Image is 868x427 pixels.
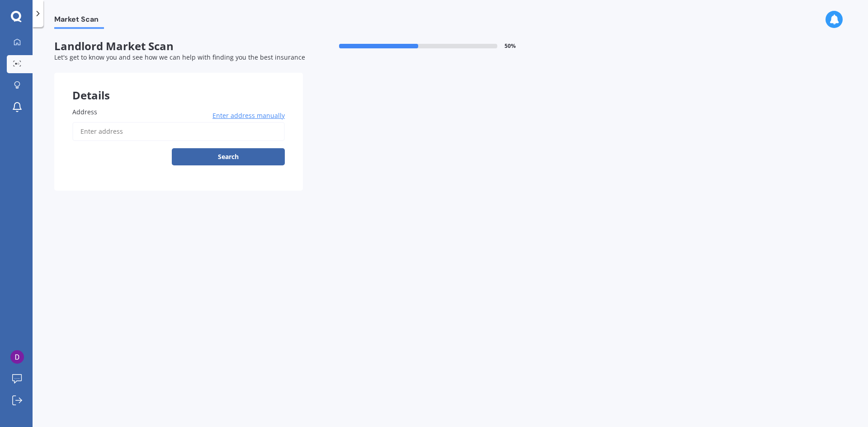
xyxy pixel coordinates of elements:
[72,108,97,116] span: Address
[72,122,285,141] input: Enter address
[54,53,305,61] span: Let's get to know you and see how we can help with finding you the best insurance
[54,15,104,27] span: Market Scan
[505,43,516,49] span: 50 %
[172,148,285,165] button: Search
[10,350,24,364] img: ACg8ocK6CmuJDt_yucjqa8ENHt1OFe8pUCaDZz_ddSfwU_I8bsj-yg=s96-c
[212,111,285,120] span: Enter address manually
[54,73,303,100] div: Details
[54,40,303,53] span: Landlord Market Scan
